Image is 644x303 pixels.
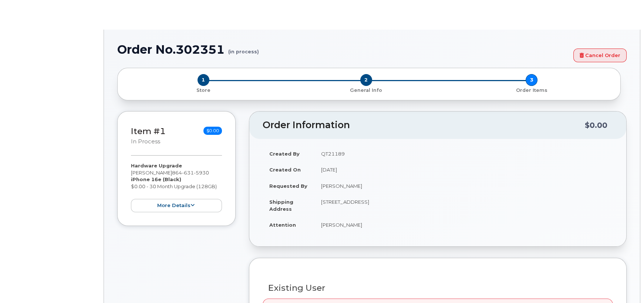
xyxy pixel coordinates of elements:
strong: Attention [269,222,296,228]
td: [STREET_ADDRESS] [314,194,613,217]
span: 631 [182,170,194,176]
td: QT21189 [314,146,613,162]
strong: iPhone 16e (Black) [131,176,181,182]
span: $0.00 [203,127,222,135]
strong: Shipping Address [269,199,293,212]
strong: Created By [269,151,300,157]
span: 864 [172,170,209,176]
div: [PERSON_NAME] $0.00 - 30 Month Upgrade (128GB) [131,162,222,212]
a: Item #1 [131,126,166,136]
span: 1 [198,74,209,86]
a: Cancel Order [573,49,627,62]
strong: Hardware Upgrade [131,163,182,169]
span: 2 [360,74,372,86]
p: General Info [286,87,446,94]
button: more details [131,199,222,213]
small: (in process) [228,43,259,54]
span: 5930 [194,170,209,176]
td: [PERSON_NAME] [314,217,613,233]
strong: Created On [269,167,301,173]
a: 1 Store [124,86,283,94]
strong: Requested By [269,183,307,189]
h3: Existing User [268,283,607,293]
a: 2 General Info [283,86,449,94]
p: Store [127,87,280,94]
div: $0.00 [585,118,607,132]
td: [DATE] [314,162,613,178]
h2: Order Information [263,120,585,130]
td: [PERSON_NAME] [314,178,613,194]
small: in process [131,138,160,145]
h1: Order No.302351 [117,43,570,56]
